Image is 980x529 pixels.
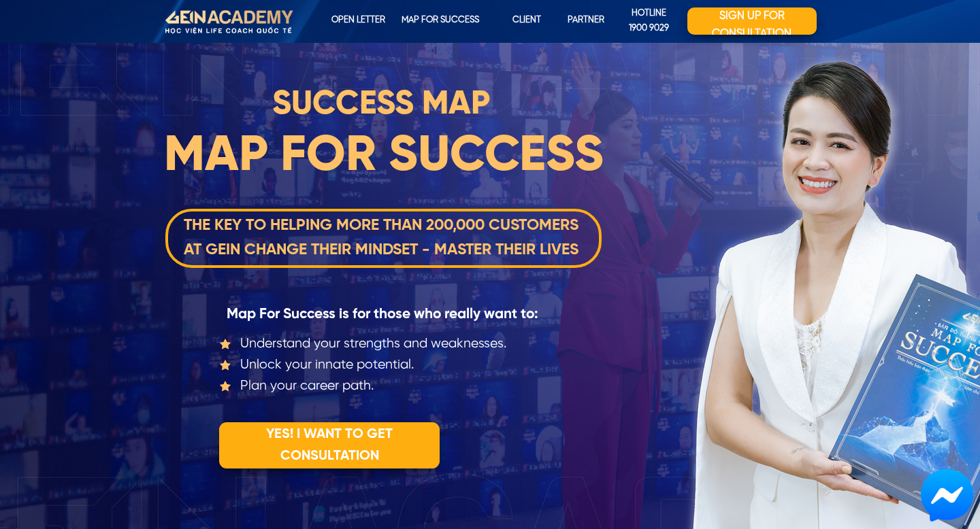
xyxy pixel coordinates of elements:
[331,16,385,25] font: Open letter
[227,307,538,322] font: Map For Success is for those who really want to:
[402,16,479,24] font: map for success
[184,242,578,258] font: AT GEIN CHANGE THEIR MINDSET - MASTER THEIR LIVES
[629,24,669,33] font: 1900 9029
[632,10,666,18] font: Hotline
[266,427,393,463] font: YES! I WANT TO GET CONSULTATION
[712,10,791,39] font: Sign up for consultation
[611,7,687,35] a: Hotline1900 9029
[568,16,604,24] font: Partner
[272,88,490,122] font: SUCCESS MAP
[240,337,506,351] font: Understand your strengths and weaknesses.
[164,131,604,182] font: MAP FOR SUCCESS
[240,379,374,393] font: Plan your career path.
[184,218,578,234] font: THE KEY TO HELPING MORE THAN 200,000 CUSTOMERS
[240,358,414,372] font: Unlock your innate potential.
[512,16,541,24] font: CLIENT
